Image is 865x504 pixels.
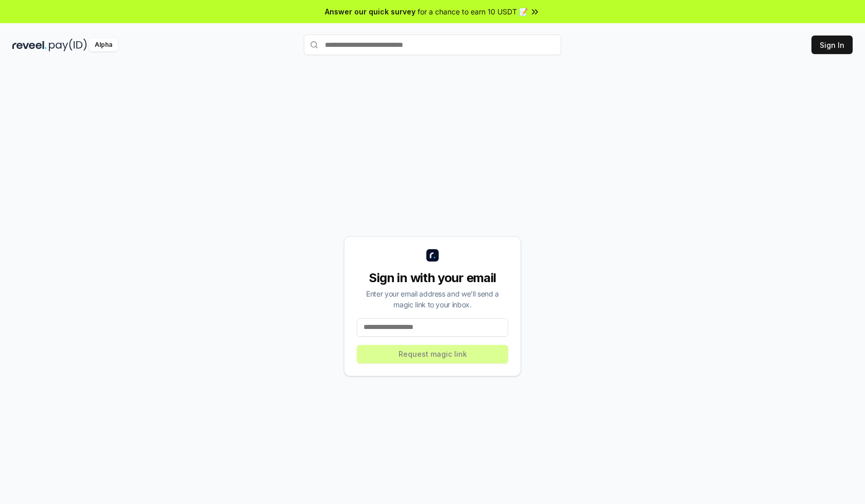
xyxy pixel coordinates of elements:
[357,288,508,310] div: Enter your email address and we’ll send a magic link to your inbox.
[325,6,416,17] span: Answer our quick survey
[89,39,118,51] div: Alpha
[357,270,508,286] div: Sign in with your email
[49,39,87,51] img: pay_id
[426,249,439,262] img: logo_small
[12,39,47,51] img: reveel_dark
[418,6,528,17] span: for a chance to earn 10 USDT 📝
[811,36,853,54] button: Sign In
